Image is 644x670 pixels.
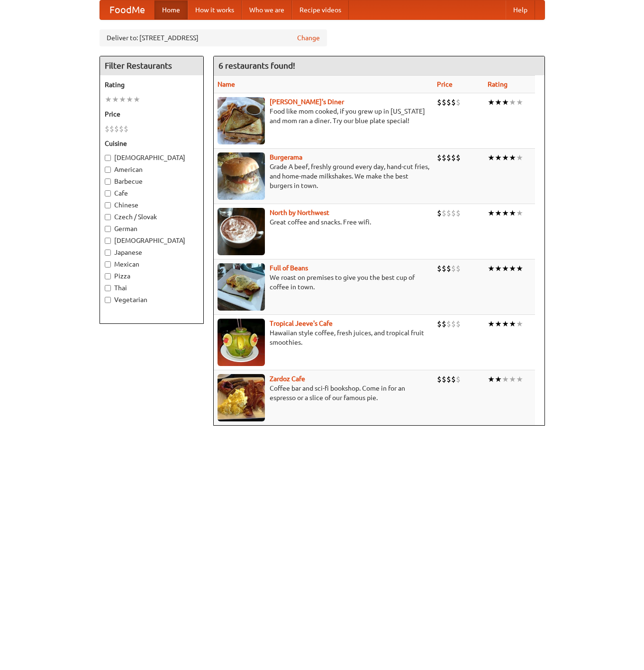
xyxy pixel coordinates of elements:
[502,208,509,218] li: ★
[100,29,327,46] div: Deliver to: [STREET_ADDRESS]
[506,0,535,19] a: Help
[154,0,188,19] a: Home
[100,0,154,19] a: FoodMe
[218,328,429,347] p: Hawaiian style coffee, fresh juices, and tropical fruit smoothies.
[516,208,523,218] li: ★
[105,271,199,281] label: Pizza
[105,250,111,256] input: Japanese
[105,155,111,161] input: [DEMOGRAPHIC_DATA]
[105,167,111,173] input: American
[516,319,523,329] li: ★
[126,94,133,105] li: ★
[105,165,199,174] label: American
[105,190,111,197] input: Cafe
[105,139,199,148] h5: Cuisine
[509,319,516,329] li: ★
[509,263,516,274] li: ★
[242,0,292,19] a: Who we are
[218,162,429,190] p: Grade A beef, freshly ground every day, hand-cut fries, and home-made milkshakes. We make the bes...
[105,214,111,220] input: Czech / Slovak
[105,259,199,269] label: Mexican
[105,283,199,293] label: Thai
[488,208,495,218] li: ★
[509,152,516,163] li: ★
[502,97,509,107] li: ★
[488,152,495,163] li: ★
[105,295,199,304] label: Vegetarian
[456,374,461,384] li: $
[292,0,349,19] a: Recipe videos
[105,109,199,119] h5: Price
[446,374,451,384] li: $
[270,153,302,161] a: Burgerama
[105,124,109,134] li: $
[437,80,453,88] a: Price
[218,107,429,125] p: Food like mom cooked, if you grew up in [US_STATE] and mom ran a diner. Try our blue plate special!
[218,152,265,200] img: burgerama.jpg
[502,263,509,274] li: ★
[442,208,446,218] li: $
[437,152,442,163] li: $
[270,98,344,106] a: [PERSON_NAME]'s Diner
[105,297,111,303] input: Vegetarian
[495,208,502,218] li: ★
[509,208,516,218] li: ★
[105,94,112,105] li: ★
[218,61,295,70] ng-pluralize: 6 restaurants found!
[105,200,199,210] label: Chinese
[105,202,111,208] input: Chinese
[451,319,456,329] li: $
[105,212,199,222] label: Czech / Slovak
[119,94,126,105] li: ★
[446,319,451,329] li: $
[451,374,456,384] li: $
[105,224,199,233] label: German
[270,375,305,383] a: Zardoz Cafe
[488,80,508,88] a: Rating
[218,374,265,421] img: zardoz.jpg
[456,208,461,218] li: $
[451,97,456,107] li: $
[105,261,111,268] input: Mexican
[270,209,329,216] a: North by Northwest
[442,374,446,384] li: $
[105,238,111,244] input: [DEMOGRAPHIC_DATA]
[495,263,502,274] li: ★
[451,208,456,218] li: $
[451,263,456,274] li: $
[442,97,446,107] li: $
[446,97,451,107] li: $
[488,263,495,274] li: ★
[442,263,446,274] li: $
[456,319,461,329] li: $
[105,226,111,232] input: German
[105,285,111,291] input: Thai
[488,374,495,384] li: ★
[112,94,119,105] li: ★
[105,153,199,162] label: [DEMOGRAPHIC_DATA]
[270,320,333,327] b: Tropical Jeeve's Cafe
[105,188,199,198] label: Cafe
[495,319,502,329] li: ★
[516,152,523,163] li: ★
[133,94,140,105] li: ★
[218,97,265,144] img: sallys.jpg
[437,374,442,384] li: $
[509,97,516,107] li: ★
[124,124,128,134] li: $
[446,208,451,218] li: $
[495,374,502,384] li: ★
[442,152,446,163] li: $
[105,273,111,279] input: Pizza
[119,124,124,134] li: $
[218,273,429,292] p: We roast on premises to give you the best cup of coffee in town.
[270,264,308,272] b: Full of Beans
[218,80,235,88] a: Name
[456,263,461,274] li: $
[105,236,199,245] label: [DEMOGRAPHIC_DATA]
[437,97,442,107] li: $
[297,33,320,43] a: Change
[516,263,523,274] li: ★
[451,152,456,163] li: $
